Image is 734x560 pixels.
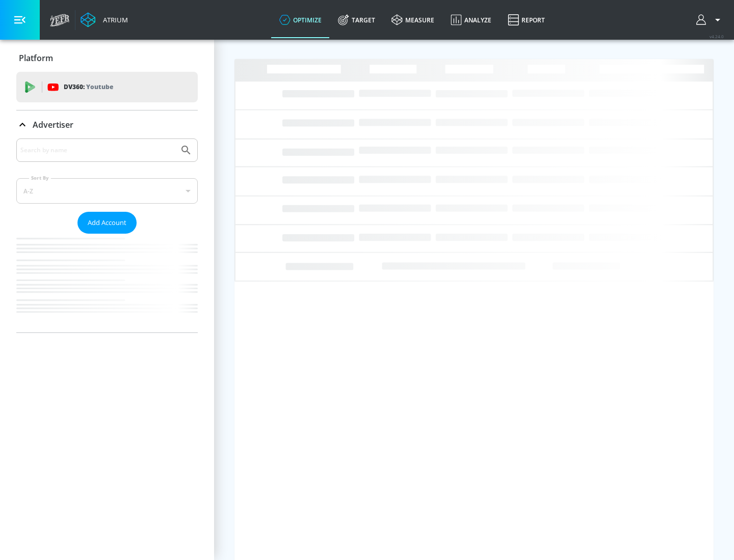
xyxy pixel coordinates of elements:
a: Target [330,2,383,38]
a: measure [383,2,442,38]
div: A-Z [16,178,198,204]
span: v 4.24.0 [710,34,724,39]
label: Sort By [29,175,51,181]
a: Atrium [81,12,128,27]
span: Add Account [88,217,126,229]
div: Advertiser [16,110,198,139]
button: Add Account [77,212,137,234]
div: Atrium [99,15,128,24]
p: Platform [19,52,53,64]
div: DV360: Youtube [16,72,198,102]
p: DV360: [64,81,113,93]
p: Youtube [86,81,113,92]
div: Platform [16,44,198,72]
a: Analyze [442,2,500,38]
div: Advertiser [16,138,198,332]
a: optimize [271,2,330,38]
nav: list of Advertiser [16,234,198,332]
a: Report [500,2,553,38]
p: Advertiser [33,119,73,130]
input: Search by name [20,144,175,157]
